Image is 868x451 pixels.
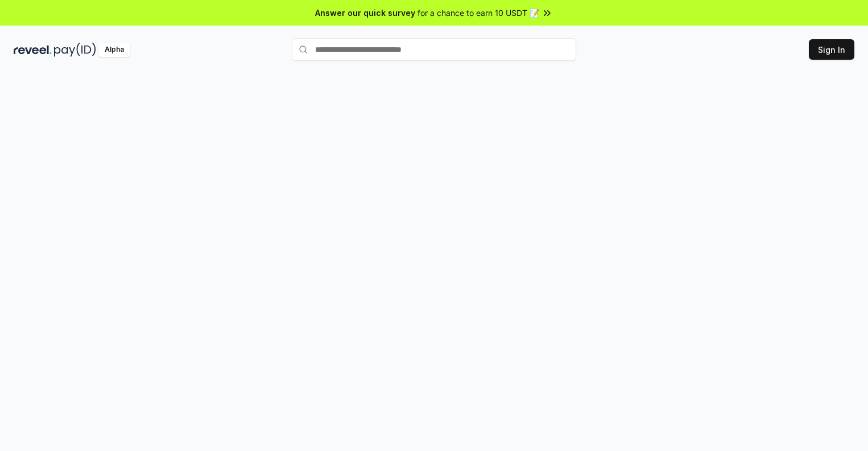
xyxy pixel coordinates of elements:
[418,7,539,19] span: for a chance to earn 10 USDT 📝
[809,39,854,60] button: Sign In
[54,43,96,57] img: pay_id
[98,43,130,57] div: Alpha
[14,43,52,57] img: reveel_dark
[315,7,415,19] span: Answer our quick survey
